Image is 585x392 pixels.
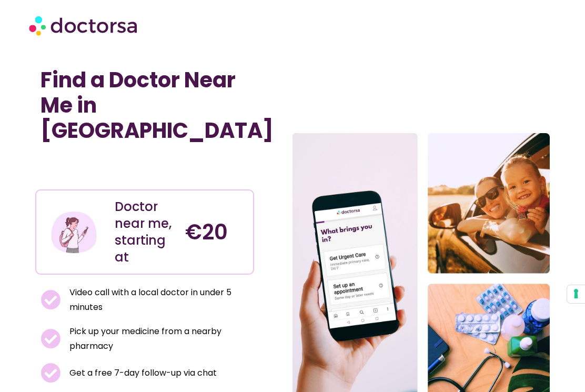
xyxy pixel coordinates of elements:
iframe: Customer reviews powered by Trustpilot [41,166,249,179]
h1: Find a Doctor Near Me in [GEOGRAPHIC_DATA] [41,67,249,143]
span: Get a free 7-day follow-up via chat [67,366,217,380]
span: Pick up your medicine from a nearby pharmacy [67,324,248,354]
div: Doctor near me, starting at [115,198,175,266]
img: Illustration depicting a young woman in a casual outfit, engaged with her smartphone. She has a p... [50,208,98,256]
span: Video call with a local doctor in under 5 minutes [67,285,248,315]
h4: €20 [185,219,245,245]
button: Your consent preferences for tracking technologies [567,285,585,303]
iframe: Customer reviews powered by Trustpilot [41,154,198,166]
